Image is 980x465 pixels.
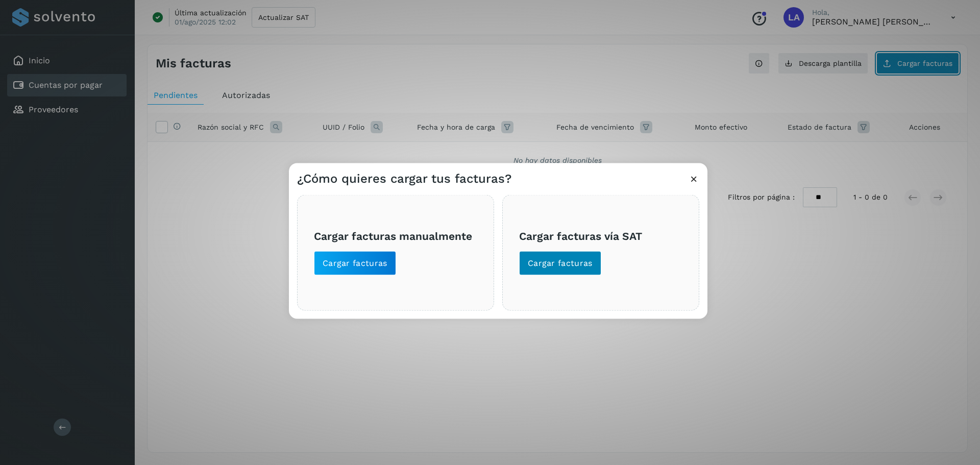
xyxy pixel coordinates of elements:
h3: Cargar facturas vía SAT [519,230,682,242]
button: Cargar facturas [519,251,601,275]
span: Cargar facturas [528,257,593,268]
span: Cargar facturas [323,257,387,268]
h3: ¿Cómo quieres cargar tus facturas? [297,171,511,186]
h3: Cargar facturas manualmente [314,230,477,242]
button: Cargar facturas [314,251,396,275]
